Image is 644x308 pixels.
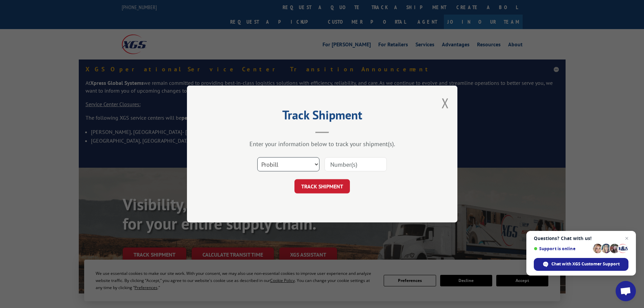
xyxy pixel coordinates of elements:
[294,179,350,193] button: TRACK SHIPMENT
[221,110,424,123] h2: Track Shipment
[616,281,636,301] a: Open chat
[221,140,424,148] div: Enter your information below to track your shipment(s).
[534,246,591,251] span: Support is online
[325,157,387,171] input: Number(s)
[442,94,449,112] button: Close modal
[551,261,620,267] span: Chat with XGS Customer Support
[534,236,628,241] span: Questions? Chat with us!
[534,258,628,271] span: Chat with XGS Customer Support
